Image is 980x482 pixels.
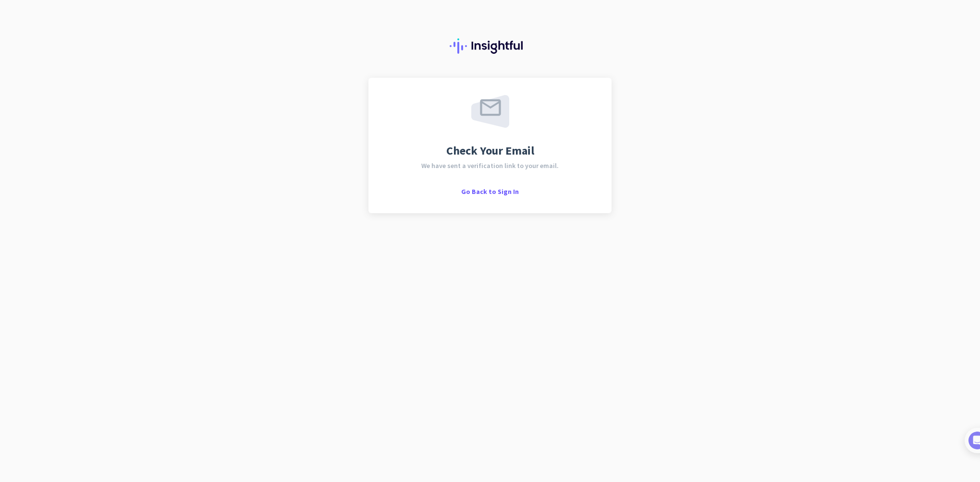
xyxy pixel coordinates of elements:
span: Check Your Email [446,145,534,157]
span: We have sent a verification link to your email. [421,162,559,169]
span: Go Back to Sign In [461,187,519,196]
img: Insightful [450,38,530,54]
img: email-sent [471,95,509,128]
